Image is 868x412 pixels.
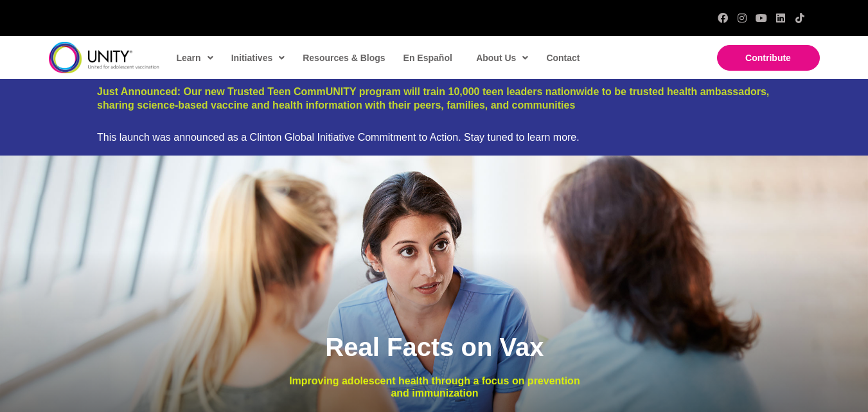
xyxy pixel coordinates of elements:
[737,13,747,23] a: Instagram
[795,13,805,23] a: TikTok
[403,53,452,63] span: En Español
[325,333,544,361] span: Real Facts on Vax
[546,53,580,63] span: Contact
[470,43,533,73] a: About Us
[717,45,820,71] a: Contribute
[745,53,791,63] span: Contribute
[177,48,213,67] span: Learn
[397,43,457,73] a: En Español
[303,53,385,63] span: Resources & Blogs
[97,86,769,111] a: Just Announced: Our new Trusted Teen CommUNITY program will train 10,000 teen leaders nationwide ...
[756,13,766,23] a: YouTube
[476,48,528,67] span: About Us
[540,43,585,73] a: Contact
[718,13,728,23] a: Facebook
[296,43,390,73] a: Resources & Blogs
[279,375,590,399] p: Improving adolescent health through a focus on prevention and immunization
[775,13,786,23] a: LinkedIn
[97,131,771,143] div: This launch was announced as a Clinton Global Initiative Commitment to Action. Stay tuned to lear...
[231,48,285,67] span: Initiatives
[49,42,159,73] img: unity-logo-dark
